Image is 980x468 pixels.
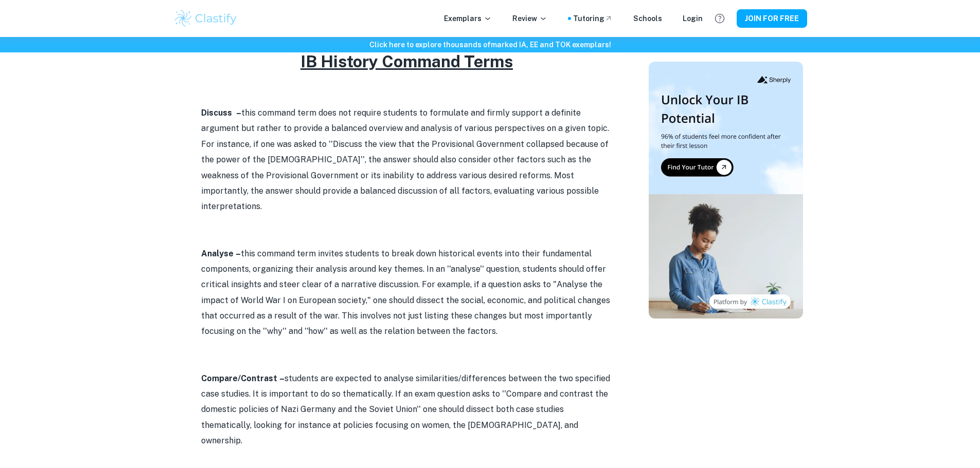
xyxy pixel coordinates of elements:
[711,10,728,27] button: Help and Feedback
[201,108,241,118] strong: Discuss –
[573,13,613,24] a: Tutoring
[201,249,234,258] strong: Analyse
[2,39,978,50] h6: Click here to explore thousands of marked IA, EE and TOK exemplars !
[201,371,613,449] p: students are expected to analyse similarities/differences between the two specified case studies....
[737,9,807,28] button: JOIN FOR FREE
[201,105,613,215] p: this command term does not require students to formulate and firmly support a definite argument b...
[300,52,513,71] u: IB History Command Terms
[173,8,239,29] img: Clastify logo
[512,13,547,24] p: Review
[279,373,284,383] strong: –
[201,373,277,383] strong: Compare/Contrast
[683,13,703,24] a: Login
[444,13,492,24] p: Exemplars
[201,246,613,340] p: this command term invites students to break down historical events into their fundamental compone...
[633,13,662,24] a: Schools
[649,62,803,319] img: Thumbnail
[236,249,241,258] strong: –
